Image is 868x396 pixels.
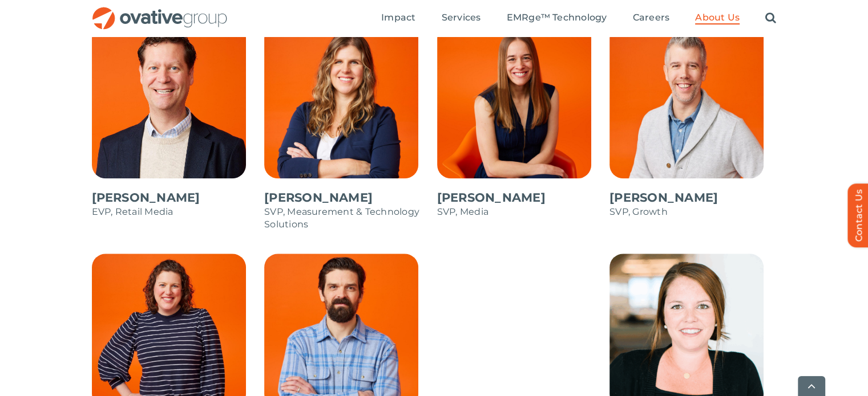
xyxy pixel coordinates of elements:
a: Services [442,12,481,25]
a: Careers [633,12,670,25]
a: About Us [695,12,740,25]
span: Impact [381,12,415,23]
span: Careers [633,12,670,23]
a: OG_Full_horizontal_RGB [91,6,228,17]
a: EMRge™ Technology [506,12,607,25]
a: Search [765,12,776,25]
span: EMRge™ Technology [506,12,607,23]
a: Impact [381,12,415,25]
span: Services [442,12,481,23]
span: About Us [695,12,740,23]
